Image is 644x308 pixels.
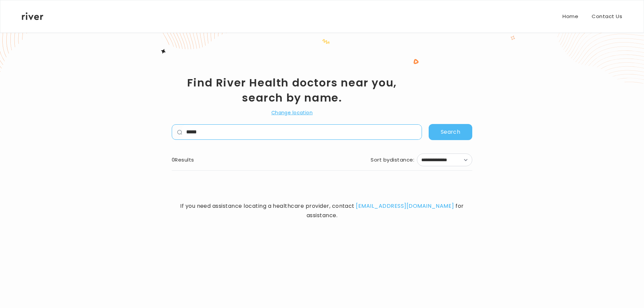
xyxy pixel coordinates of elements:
a: Contact Us [592,12,622,21]
a: Home [562,12,578,21]
div: 0 Results [172,155,194,165]
button: Change location [271,109,313,117]
div: Sort by : [371,155,414,165]
button: Search [429,124,472,140]
span: If you need assistance locating a healthcare provider, contact for assistance. [172,201,472,220]
a: [EMAIL_ADDRESS][DOMAIN_NAME] [356,202,454,210]
span: distance [390,155,413,165]
h1: Find River Health doctors near you, search by name. [172,75,412,105]
input: name [182,125,422,139]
